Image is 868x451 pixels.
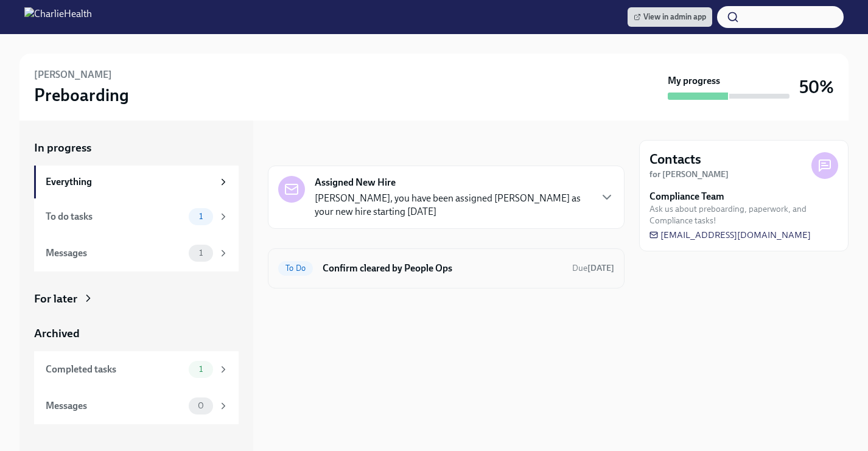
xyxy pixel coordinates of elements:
a: For later [34,291,239,307]
span: To Do [278,264,313,273]
span: 0 [191,401,211,410]
strong: [DATE] [587,263,614,273]
div: Messages [46,399,184,413]
span: View in admin app [634,11,706,23]
a: Completed tasks1 [34,351,239,388]
h3: 50% [799,76,834,98]
div: Messages [46,246,184,260]
span: 1 [192,248,210,257]
div: Everything [46,175,213,189]
h6: [PERSON_NAME] [34,68,112,82]
a: [EMAIL_ADDRESS][DOMAIN_NAME] [649,229,811,241]
h6: Confirm cleared by People Ops [323,262,562,275]
strong: Assigned New Hire [315,176,396,189]
span: Due [572,263,614,273]
img: CharlieHealth [24,7,92,27]
h4: Contacts [649,150,701,169]
a: Archived [34,326,239,341]
h3: Preboarding [34,84,129,106]
a: View in admin app [628,7,712,27]
a: Messages0 [34,388,239,424]
a: To do tasks1 [34,198,239,235]
a: Everything [34,166,239,198]
span: Ask us about preboarding, paperwork, and Compliance tasks! [649,203,838,226]
span: September 9th, 2025 09:00 [572,262,614,274]
div: For later [34,291,77,307]
a: To DoConfirm cleared by People OpsDue[DATE] [278,259,614,278]
span: 1 [192,212,210,221]
strong: Compliance Team [649,190,724,203]
a: Messages1 [34,235,239,271]
strong: My progress [668,74,720,88]
div: Completed tasks [46,363,184,376]
strong: for [PERSON_NAME] [649,169,729,180]
p: [PERSON_NAME], you have been assigned [PERSON_NAME] as your new hire starting [DATE] [315,192,590,219]
div: In progress [268,140,325,156]
a: In progress [34,140,239,156]
div: To do tasks [46,210,184,223]
span: 1 [192,365,210,374]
